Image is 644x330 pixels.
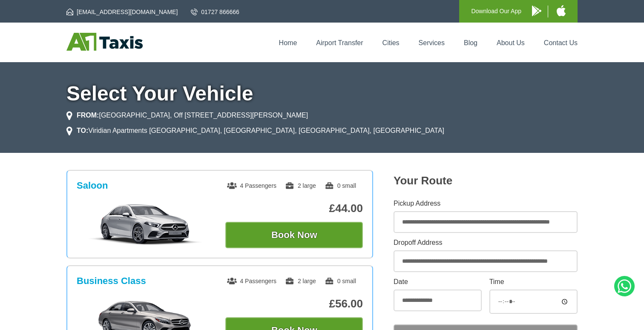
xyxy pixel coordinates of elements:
span: 4 Passengers [227,278,276,284]
a: Contact Us [544,39,578,46]
a: [EMAIL_ADDRESS][DOMAIN_NAME] [66,8,178,16]
strong: TO: [77,127,88,134]
h3: Business Class [77,275,146,287]
a: Home [279,39,297,46]
label: Pickup Address [394,200,578,207]
button: Book Now [225,222,363,248]
label: Date [394,278,482,285]
strong: FROM: [77,112,99,119]
p: Download Our App [471,6,521,17]
span: 2 large [285,182,316,189]
h1: Select Your Vehicle [66,83,578,104]
a: Cities [382,39,400,46]
span: 0 small [325,182,356,189]
span: 2 large [285,278,316,284]
p: £44.00 [225,202,363,215]
li: Viridian Apartments [GEOGRAPHIC_DATA], [GEOGRAPHIC_DATA], [GEOGRAPHIC_DATA], [GEOGRAPHIC_DATA] [66,126,444,136]
label: Time [489,278,578,285]
img: A1 Taxis Android App [532,6,541,16]
img: Saloon [81,203,210,246]
h3: Saloon [77,180,108,191]
span: 4 Passengers [227,182,276,189]
h2: Your Route [394,174,578,187]
a: 01727 866666 [191,8,239,16]
img: A1 Taxis St Albans LTD [66,33,143,51]
span: 0 small [325,278,356,284]
img: A1 Taxis iPhone App [557,5,566,16]
p: £56.00 [225,297,363,310]
a: Services [419,39,445,46]
a: Blog [464,39,477,46]
a: About Us [497,39,525,46]
label: Dropoff Address [394,239,578,246]
a: Airport Transfer [316,39,363,46]
li: [GEOGRAPHIC_DATA], Off [STREET_ADDRESS][PERSON_NAME] [66,110,308,121]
